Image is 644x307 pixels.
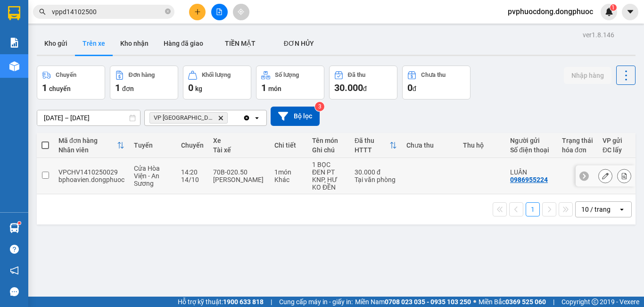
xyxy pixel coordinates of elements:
[75,32,113,55] button: Trên xe
[312,161,345,176] div: 1 BỌC ĐEN PT
[113,32,156,55] button: Kho nhận
[37,66,105,100] button: Chuyến1chuyến
[58,176,124,183] div: bphoavien.dongphuoc
[181,141,204,149] div: Chuyến
[253,114,261,122] svg: open
[134,165,160,187] span: Cửa Hòa Viện - An Sương
[268,85,281,92] span: món
[605,8,613,16] img: icon-new-feature
[610,4,617,11] sup: 1
[10,287,19,296] span: message
[463,141,501,149] div: Thu hộ
[9,223,19,233] img: warehouse-icon
[355,146,389,154] div: HTTT
[406,141,454,149] div: Chưa thu
[58,168,124,176] div: VPCHV1410250029
[9,61,19,71] img: warehouse-icon
[56,72,76,78] div: Chuyến
[156,32,211,55] button: Hàng đã giao
[115,82,120,93] span: 1
[592,299,598,305] span: copyright
[505,298,546,306] strong: 0369 525 060
[58,137,117,144] div: Mã đơn hàng
[52,7,163,17] input: Tìm tên, số ĐT hoặc mã đơn
[271,297,272,307] span: |
[473,300,476,304] span: ⚪️
[626,8,635,16] span: caret-down
[256,66,324,100] button: Số lượng1món
[500,6,601,17] span: pvphuocdong.dongphuoc
[10,245,19,254] span: question-circle
[510,137,553,144] div: Người gửi
[195,85,202,92] span: kg
[312,176,345,191] div: KNP, HƯ KO ĐỀN
[223,298,264,306] strong: 1900 633 818
[562,146,593,154] div: hóa đơn
[230,113,231,123] input: Selected VP Phước Đông.
[355,168,397,176] div: 30.000 đ
[225,40,256,47] span: TIỀN MẶT
[363,85,367,92] span: đ
[510,146,553,154] div: Số điện thoại
[407,82,413,93] span: 0
[583,30,614,40] div: ver 1.8.146
[329,66,397,100] button: Đã thu30.000đ
[49,85,71,92] span: chuyến
[218,115,223,121] svg: Delete
[622,4,638,20] button: caret-down
[510,176,548,183] div: 0986955224
[9,38,19,48] img: solution-icon
[165,8,171,14] span: close-circle
[213,168,265,176] div: 70B-020.50
[42,82,47,93] span: 1
[194,8,201,15] span: plus
[312,137,345,144] div: Tên món
[279,297,353,307] span: Cung cấp máy in - giấy in:
[261,82,266,93] span: 1
[216,8,223,15] span: file-add
[315,102,324,111] sup: 3
[312,146,345,154] div: Ghi chú
[402,66,471,100] button: Chưa thu0đ
[134,141,172,149] div: Tuyến
[10,266,19,275] span: notification
[564,67,611,84] button: Nhập hàng
[122,85,134,92] span: đơn
[413,85,416,92] span: đ
[213,137,265,144] div: Xe
[510,168,553,176] div: LUÂN
[562,137,593,144] div: Trạng thái
[581,205,611,214] div: 10 / trang
[202,72,231,78] div: Khối lượng
[479,297,546,307] span: Miền Bắc
[355,297,471,307] span: Miền Nam
[355,176,397,183] div: Tại văn phòng
[181,176,204,183] div: 14/10
[39,8,46,15] span: search
[284,40,314,47] span: ĐƠN HỦY
[37,32,75,55] button: Kho gửi
[275,72,299,78] div: Số lượng
[385,298,471,306] strong: 0708 023 035 - 0935 103 250
[243,114,250,122] svg: Clear all
[183,66,251,100] button: Khối lượng0kg
[213,176,265,183] div: [PERSON_NAME]
[238,8,244,15] span: aim
[188,82,193,93] span: 0
[274,176,303,183] div: Khác
[618,206,626,213] svg: open
[526,202,540,216] button: 1
[553,297,554,307] span: |
[350,133,402,158] th: Toggle SortBy
[355,137,389,144] div: Đã thu
[129,72,155,78] div: Đơn hàng
[274,168,303,176] div: 1 món
[189,4,206,20] button: plus
[149,112,228,124] span: VP Phước Đông, close by backspace
[271,107,320,126] button: Bộ lọc
[421,72,446,78] div: Chưa thu
[211,4,228,20] button: file-add
[8,6,20,20] img: logo-vxr
[348,72,365,78] div: Đã thu
[165,8,171,17] span: close-circle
